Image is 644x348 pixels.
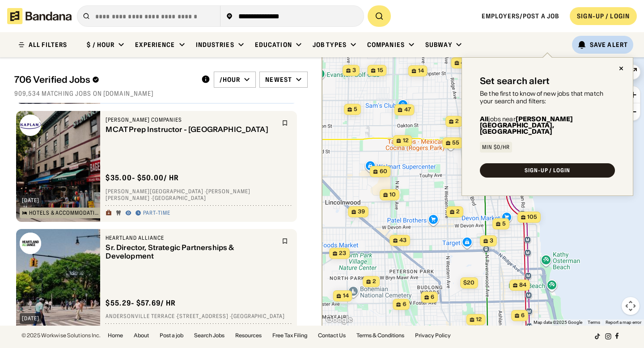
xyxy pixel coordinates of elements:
[21,333,101,338] div: © 2025 Workwise Solutions Inc.
[588,320,600,325] a: Terms (opens in new tab)
[352,67,356,74] span: 3
[431,293,434,301] span: 6
[622,297,640,315] button: Map camera controls
[196,41,234,49] div: Industries
[235,333,262,338] a: Resources
[354,106,357,113] span: 5
[339,250,346,257] span: 23
[22,198,39,203] div: [DATE]
[313,41,347,49] div: Job Types
[106,243,276,260] div: Sr. Director, Strategic Partnerships & Development
[463,279,475,286] span: $20
[324,314,354,326] img: Google
[343,292,349,300] span: 14
[455,118,459,125] span: 2
[14,103,308,326] div: grid
[402,301,406,308] span: 6
[452,139,459,147] span: 55
[418,67,424,75] span: 14
[390,191,396,199] span: 10
[106,188,292,202] div: [PERSON_NAME][GEOGRAPHIC_DATA] · [PERSON_NAME] [PERSON_NAME] · [GEOGRAPHIC_DATA]
[399,237,407,244] span: 43
[373,278,376,285] span: 2
[377,67,383,74] span: 15
[461,59,467,67] span: 41
[527,213,537,221] span: 105
[502,220,506,228] span: 5
[14,74,194,85] div: 706 Verified Jobs
[220,76,241,84] div: /hour
[265,76,292,84] div: Newest
[29,42,67,48] div: ALL FILTERS
[106,234,276,242] div: Heartland Alliance
[367,41,405,49] div: Companies
[108,333,123,338] a: Home
[534,320,582,325] span: Map data ©2025 Google
[318,333,346,338] a: Contact Us
[482,144,510,150] div: Min $0/hr
[272,333,307,338] a: Free Tax Filing
[255,41,292,49] div: Education
[22,316,39,321] div: [DATE]
[106,173,179,182] div: $ 35.00 - $50.00 / hr
[415,333,451,338] a: Privacy Policy
[20,233,41,254] img: Heartland Alliance logo
[525,168,570,173] div: SIGN-UP / LOGIN
[87,41,114,49] div: $ / hour
[456,208,460,216] span: 2
[135,41,175,49] div: Experience
[476,316,482,323] span: 12
[480,115,488,123] b: All
[134,333,149,338] a: About
[519,281,526,289] span: 84
[380,168,387,175] span: 60
[106,125,276,134] div: MCAT Prep Instructor - [GEOGRAPHIC_DATA]
[480,115,573,136] b: [PERSON_NAME][GEOGRAPHIC_DATA], [GEOGRAPHIC_DATA]
[480,76,550,86] div: Set search alert
[7,8,72,24] img: Bandana logotype
[606,320,641,325] a: Report a map error
[106,116,276,123] div: [PERSON_NAME] Companies
[356,333,404,338] a: Terms & Conditions
[403,137,409,144] span: 12
[482,12,559,20] a: Employers/Post a job
[29,210,102,216] div: Hotels & Accommodation
[324,314,354,326] a: Open this area in Google Maps (opens a new window)
[521,312,525,319] span: 6
[143,210,170,217] div: Part-time
[106,313,292,320] div: Andersonville Terrace · [STREET_ADDRESS] · [GEOGRAPHIC_DATA]
[490,237,493,245] span: 3
[577,12,630,20] div: SIGN-UP / LOGIN
[425,41,452,49] div: Subway
[480,116,615,135] div: jobs near
[194,333,225,338] a: Search Jobs
[20,115,41,136] img: Kaplan Companies logo
[358,208,365,216] span: 39
[14,89,308,98] div: 909,534 matching jobs on [DOMAIN_NAME]
[480,90,615,105] div: Be the first to know of new jobs that match your search and filters:
[106,298,176,308] div: $ 55.29 - $57.69 / hr
[160,333,183,338] a: Post a job
[590,41,628,49] div: Save Alert
[404,106,411,114] span: 47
